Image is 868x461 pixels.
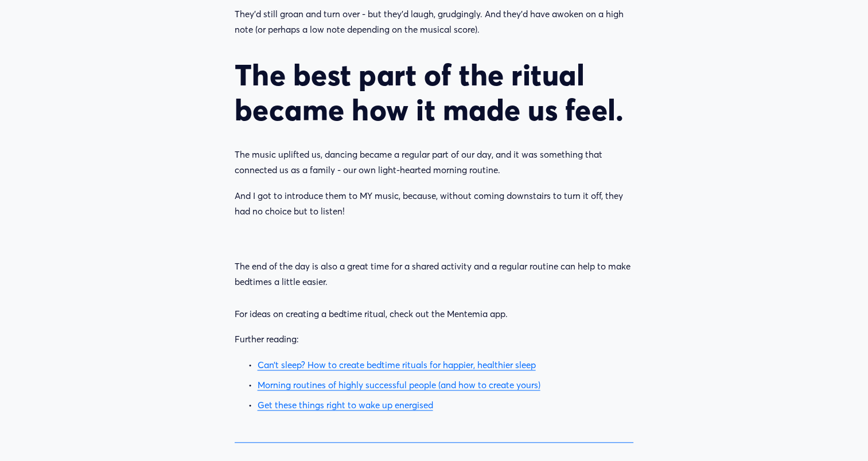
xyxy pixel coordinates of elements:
a: Can’t sleep? How to create bedtime rituals for happier, healthier sleep [258,360,536,370]
p: The music uplifted us, dancing became a regular part of our day, and it was something that connec... [235,147,634,178]
p: And I got to introduce them to MY music, because, without coming downstairs to turn it off, they ... [235,188,634,220]
p: They’d still groan and turn over - but they’d laugh, grudgingly. And they’d have awoken on a high... [235,6,634,38]
a: Morning routines of highly successful people (and how to create yours) [258,380,540,390]
p: The end of the day is also a great time for a shared activity and a regular routine can help to m... [235,259,634,322]
p: Further reading: [235,331,634,347]
a: Get these things right to wake up energised [258,400,433,411]
h2: The best part of the ritual became how it made us feel. [235,57,634,127]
